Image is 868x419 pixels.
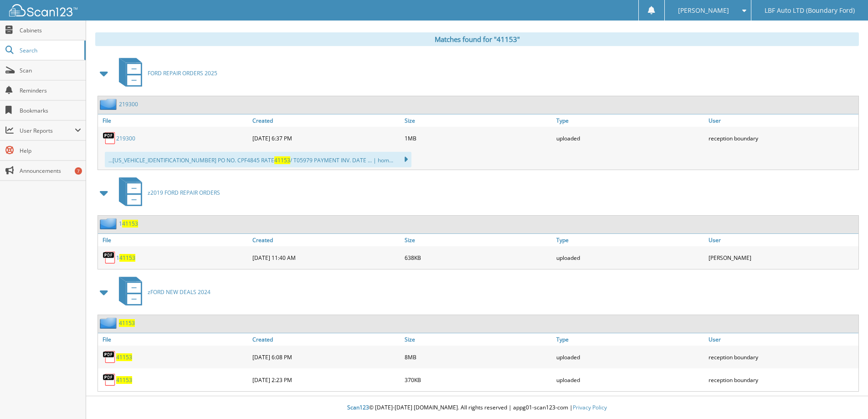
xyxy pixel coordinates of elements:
img: scan123-logo-white.svg [9,4,77,16]
div: [PERSON_NAME] [706,248,858,267]
span: Reminders [20,87,81,94]
div: Matches found for "41153" [95,32,859,46]
span: FORD REPAIR ORDERS 2025 [148,69,217,77]
span: Search [20,47,80,54]
a: File [98,114,250,127]
span: Announcements [20,167,81,175]
span: LBF Auto LTD (Boundary Ford) [765,8,855,13]
a: Privacy Policy [573,403,607,411]
img: PDF.png [103,251,116,264]
span: 41153 [119,254,135,262]
div: ...[US_VEHICLE_IDENTIFICATION_NUMBER] PO NO. CPF4845 RATE / T05979 PAYMENT INV. DATE ... | hom... [105,152,411,167]
span: 41153 [122,220,138,228]
a: 141153 [116,254,135,262]
img: PDF.png [103,373,116,387]
a: Type [554,333,706,346]
a: Created [250,234,402,246]
span: Scan123 [347,403,369,411]
div: uploaded [554,248,706,267]
a: Created [250,114,402,127]
div: reception boundary [706,371,858,389]
a: 41153 [116,376,132,384]
div: reception boundary [706,129,858,147]
a: Created [250,333,402,346]
img: folder2.png [100,317,119,329]
div: uploaded [554,129,706,147]
div: 370KB [402,371,555,389]
img: folder2.png [100,218,119,229]
a: User [706,234,858,246]
a: 141153 [119,220,138,228]
span: z2019 FORD REPAIR ORDERS [148,189,220,197]
img: PDF.png [103,350,116,364]
a: Size [402,114,555,127]
span: Bookmarks [20,107,81,114]
a: 41153 [119,319,135,327]
span: User Reports [20,127,75,134]
img: PDF.png [103,131,116,145]
div: uploaded [554,348,706,366]
span: zFORD NEW DEALS 2024 [148,288,211,296]
a: Size [402,234,555,246]
div: [DATE] 6:08 PM [250,348,402,366]
a: zFORD NEW DEALS 2024 [113,274,211,310]
a: z2019 FORD REPAIR ORDERS [113,175,220,211]
a: FORD REPAIR ORDERS 2025 [113,55,217,91]
a: User [706,114,858,127]
span: Help [20,147,81,155]
a: 41153 [116,353,132,361]
span: 41153 [274,156,290,164]
div: reception boundary [706,348,858,366]
div: [DATE] 11:40 AM [250,248,402,267]
div: uploaded [554,371,706,389]
iframe: Chat Widget [822,375,868,419]
span: [PERSON_NAME] [678,8,729,13]
div: [DATE] 6:37 PM [250,129,402,147]
a: 219300 [119,100,138,108]
a: File [98,234,250,246]
div: © [DATE]-[DATE] [DOMAIN_NAME]. All rights reserved | appg01-scan123-com | [86,397,868,419]
a: 219300 [116,134,135,142]
a: Size [402,333,555,346]
div: [DATE] 2:23 PM [250,371,402,389]
a: Type [554,114,706,127]
div: 638KB [402,248,555,267]
img: folder2.png [100,98,119,110]
a: File [98,333,250,346]
div: 8MB [402,348,555,366]
a: User [706,333,858,346]
div: 7 [75,167,82,175]
span: Scan [20,67,81,74]
span: Cabinets [20,26,81,34]
div: 1MB [402,129,555,147]
a: Type [554,234,706,246]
